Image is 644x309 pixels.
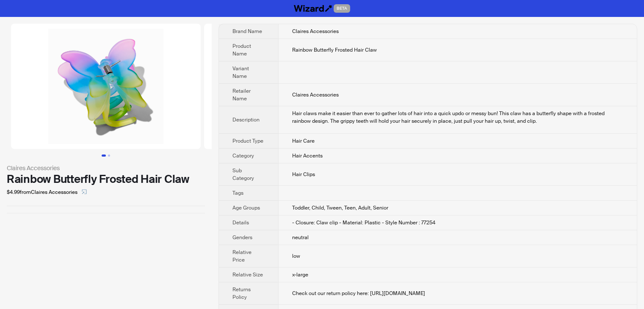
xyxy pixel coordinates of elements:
[292,271,308,278] span: x-large
[82,189,87,194] span: select
[232,116,260,123] span: Description
[232,204,260,211] span: Age Groups
[292,290,425,297] span: Check out our return policy here: [URL][DOMAIN_NAME]
[232,167,254,182] span: Sub Category
[292,28,339,35] span: Claires Accessories
[7,163,205,173] div: Claires Accessories
[292,204,388,211] span: Toddler, Child, Tween, Teen, Adult, Senior
[292,152,323,159] span: Hair Accents
[232,65,249,80] span: Variant Name
[232,152,254,159] span: Category
[232,190,243,196] span: Tags
[292,171,315,178] span: Hair Clips
[292,234,309,241] span: neutral
[232,88,251,102] span: Retailer Name
[292,47,377,53] span: Rainbow Butterfly Frosted Hair Claw
[292,138,315,144] span: Hair Care
[232,234,252,241] span: Genders
[292,253,300,259] span: low
[7,173,205,185] div: Rainbow Butterfly Frosted Hair Claw
[232,138,263,144] span: Product Type
[7,185,205,199] div: $4.99 from Claires Accessories
[232,43,251,57] span: Product Name
[232,249,252,263] span: Relative Price
[232,28,262,35] span: Brand Name
[204,24,394,149] img: Rainbow Butterfly Frosted Hair Claw image 2
[232,271,263,278] span: Relative Size
[11,24,201,149] img: Rainbow Butterfly Frosted Hair Claw image 1
[108,154,110,157] button: Go to slide 2
[292,110,623,125] div: Hair claws make it easier than ever to gather lots of hair into a quick updo or messy bun! This c...
[334,4,350,13] span: BETA
[292,219,435,226] span: - Closure: Claw clip - Material: Plastic - Style Number : 77254
[232,219,249,226] span: Details
[292,91,339,98] span: Claires Accessories
[102,154,106,157] button: Go to slide 1
[232,286,251,301] span: Returns Policy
